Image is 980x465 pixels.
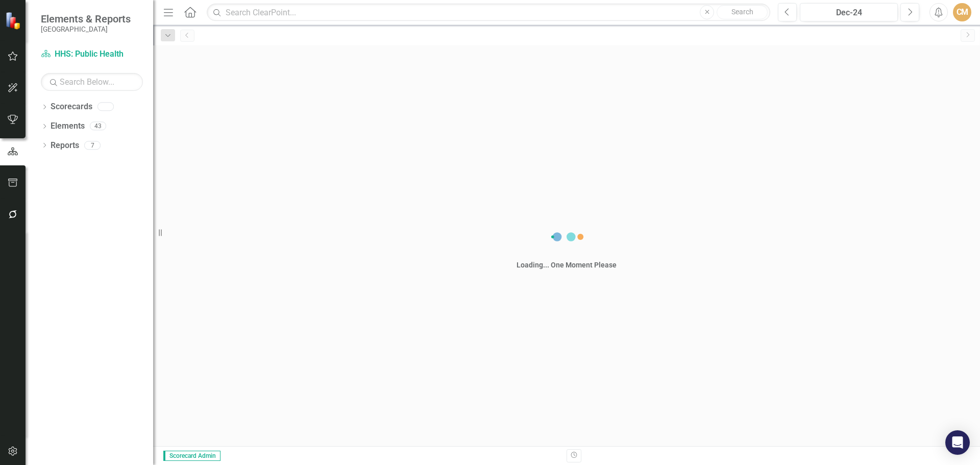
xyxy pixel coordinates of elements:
button: CM [953,3,971,21]
div: Dec-24 [803,7,894,19]
span: Scorecard Admin [163,451,220,461]
img: ClearPoint Strategy [5,11,23,30]
a: Scorecards [51,101,92,113]
div: Open Intercom Messenger [945,430,970,455]
small: [GEOGRAPHIC_DATA] [41,25,131,33]
button: Search [717,5,768,19]
a: Elements [51,120,85,132]
button: Dec-24 [800,3,898,21]
div: 43 [90,122,106,131]
div: Loading... One Moment Please [517,260,617,270]
input: Search ClearPoint... [207,4,770,21]
a: HHS: Public Health [41,48,143,60]
span: Elements & Reports [41,13,131,25]
a: Reports [51,140,79,152]
div: 7 [84,141,101,150]
input: Search Below... [41,73,143,91]
span: Search [731,8,753,16]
